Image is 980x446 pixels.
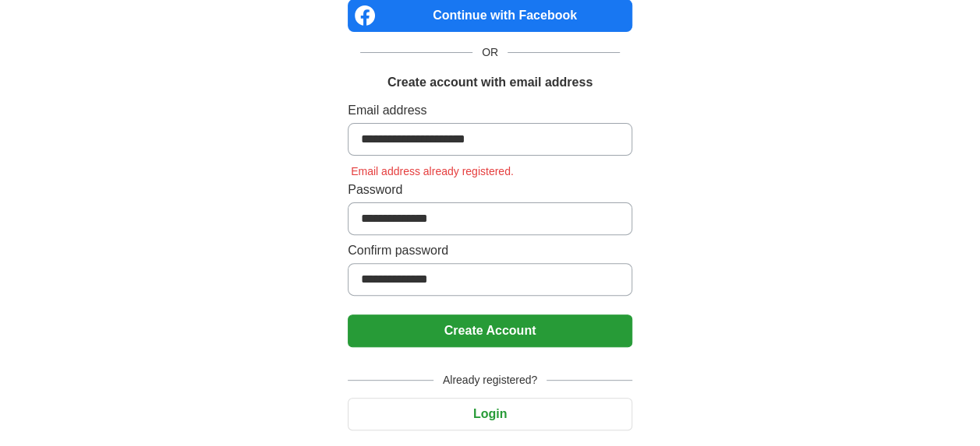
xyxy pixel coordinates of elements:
[348,181,632,199] label: Password
[472,44,508,61] span: OR
[348,398,632,430] button: Login
[348,165,517,177] span: Email address already registered.
[348,241,632,260] label: Confirm password
[387,73,593,92] h1: Create account with email address
[348,101,632,120] label: Email address
[348,314,632,347] button: Create Account
[433,372,547,388] span: Already registered?
[348,407,632,420] a: Login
